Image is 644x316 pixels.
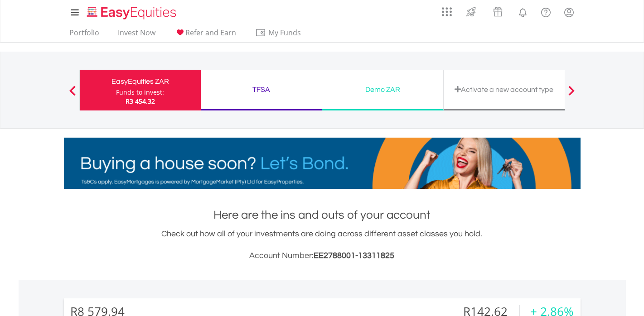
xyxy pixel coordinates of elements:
a: Vouchers [484,2,511,19]
img: EasyMortage Promotion Banner [64,138,581,189]
a: FAQ's and Support [534,2,557,20]
img: EasyEquities_Logo.png [85,5,180,20]
div: Demo ZAR [328,83,438,96]
span: My Funds [255,27,315,38]
a: Notifications [511,2,534,20]
a: My Profile [557,2,581,22]
a: Invest Now [115,28,160,42]
img: grid-menu-icon.svg [442,7,452,17]
a: Home page [83,2,180,20]
span: Refer and Earn [186,28,237,38]
span: EE2788001-13311825 [314,251,395,260]
a: Portfolio [66,28,103,42]
span: R3 454.32 [126,97,155,105]
h3: Account Number: [64,249,581,262]
img: thrive-v2.svg [464,5,479,19]
div: EasyEquities ZAR [85,75,195,88]
img: vouchers-v2.svg [490,5,505,19]
a: AppsGrid [436,2,458,17]
div: Funds to invest: [116,88,164,97]
a: Refer and Earn [171,28,240,42]
div: TFSA [206,83,316,96]
h1: Here are the ins and outs of your account [64,207,581,223]
div: Check out how all of your investments are doing across different asset classes you hold. [64,228,581,262]
div: Activate a new account type [449,83,559,96]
